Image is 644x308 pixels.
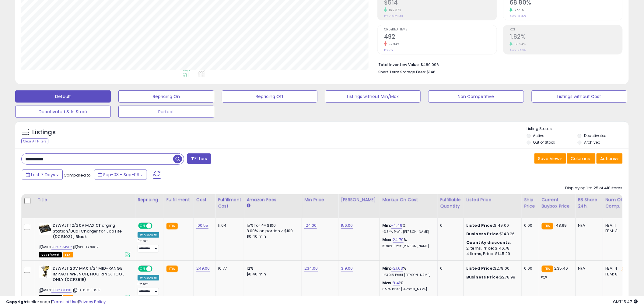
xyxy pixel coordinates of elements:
b: DEWALT 12/20V MAX Charging Station/Dual Charger for Jobsite (DCB102) , Black [53,223,127,241]
small: Prev: 531 [384,48,395,52]
button: Perfect [118,106,214,118]
button: Save View [534,153,566,164]
div: 0 [440,266,459,271]
a: 8.41 [393,280,401,286]
span: | SKU: DCF891B [72,288,100,292]
button: Non Competitive [428,90,524,103]
b: Max: [382,280,393,286]
button: Actions [597,153,623,164]
b: Short Term Storage Fees: [378,69,426,75]
div: 11.04 [218,223,239,228]
img: 418W10hKVIL._SL40_.jpg [39,223,51,235]
a: 234.00 [304,265,318,271]
b: Business Price: [466,231,500,237]
div: seller snap | | [6,299,106,305]
p: -3.64% Profit [PERSON_NAME] [382,230,433,234]
label: Out of Stock [533,140,555,145]
span: $146 [427,69,436,75]
p: Listing States: [527,126,629,132]
button: Deactivated & In Stock [15,106,111,118]
div: BB Share 24h. [578,197,600,209]
label: Deactivated [584,133,607,138]
a: 319.00 [341,265,353,271]
div: Fulfillment Cost [218,197,241,209]
div: Preset: [138,282,159,296]
span: | SKU: DCB102 [73,245,99,250]
small: Amazon Fees. [247,203,250,208]
div: 15% for <= $100 [247,223,297,228]
a: -21.63 [391,265,403,271]
span: FBA [63,252,73,257]
div: 0.00 [524,266,534,271]
div: FBA: 1 [606,223,626,228]
strong: Copyright [6,299,28,305]
small: Prev: 63.97% [510,14,526,18]
label: Archived [584,140,600,145]
img: 41xzufCWnjL._SL40_.jpg [39,266,51,278]
button: Repricing On [118,90,214,103]
span: Columns [571,156,590,162]
span: ROI [510,28,622,31]
a: 124.00 [304,222,317,229]
p: 6.57% Profit [PERSON_NAME] [382,287,433,292]
span: 148.99 [555,222,567,228]
small: FBA [542,223,553,229]
b: Total Inventory Value: [378,62,420,67]
div: Win BuyBox [138,275,159,281]
span: All listings that are currently out of stock and unavailable for purchase on Amazon [39,252,62,257]
div: Repricing [138,197,161,203]
span: 235.46 [555,265,568,271]
div: Fulfillable Quantity [440,197,461,209]
div: 0.00 [524,223,534,228]
a: B09YXXFPBJ [51,288,72,293]
div: Cost [196,197,213,203]
span: OFF [152,266,161,271]
div: Ship Price [524,197,536,209]
h2: 1.82% [510,33,622,41]
b: DEWALT 20V MAX 1/2" MID-RANGE IMPACT WRENCH, HOG RING, TOOL ONLY (DCF891B) [53,266,127,284]
b: Max: [382,237,393,243]
div: % [382,266,433,277]
div: $0.40 min [247,234,297,239]
small: Prev: -$823.48 [384,14,403,18]
button: Sep-03 - Sep-09 [94,170,147,180]
div: Displaying 1 to 25 of 418 items [565,185,623,191]
div: % [382,237,433,248]
span: ON [139,223,146,229]
div: Amazon Fees [247,197,299,203]
b: Listed Price: [466,222,494,228]
div: $148.26 [466,231,517,237]
span: Compared to: [64,172,92,178]
div: N/A [578,223,598,228]
label: Active [533,133,544,138]
div: % [382,280,433,292]
div: % [382,223,433,234]
div: $278.98 [466,275,517,280]
button: Default [15,90,111,103]
div: [PERSON_NAME] [341,197,377,203]
div: ASIN: [39,223,130,257]
div: Title [37,197,132,203]
span: Sep-03 - Sep-09 [103,172,139,178]
a: 156.00 [341,222,353,229]
small: 7.55% [513,8,524,12]
button: Last 7 Days [22,170,63,180]
button: Listings without Min/Max [325,90,421,103]
a: 249.00 [196,265,210,271]
div: Min Price [304,197,336,203]
p: -23.01% Profit [PERSON_NAME] [382,273,433,277]
a: Terms of Use [52,299,78,305]
button: Repricing Off [222,90,317,103]
a: -4.49 [391,222,403,229]
small: 171.94% [513,42,526,47]
div: 10.77 [218,266,239,271]
button: Filters [187,153,211,164]
button: Columns [567,153,596,164]
small: 162.37% [387,8,401,12]
div: FBM: 8 [606,271,626,277]
b: Min: [382,265,391,271]
small: FBA [166,266,178,272]
div: 12% [247,266,297,271]
b: Quantity discounts [466,240,510,245]
div: Clear All Filters [21,138,48,144]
